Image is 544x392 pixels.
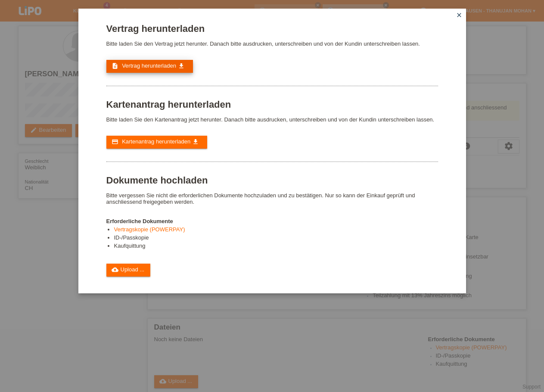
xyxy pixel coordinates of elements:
[106,264,151,277] a: cloud_uploadUpload ...
[112,138,118,145] i: credit_card
[122,62,176,69] span: Vertrag herunterladen
[106,192,438,205] p: Bitte vergessen Sie nicht die erforderlichen Dokumente hochzuladen und zu bestätigen. Nur so kann...
[114,243,438,251] li: Kaufquittung
[106,136,207,149] a: credit_card Kartenantrag herunterladen get_app
[106,116,438,123] p: Bitte laden Sie den Kartenantrag jetzt herunter. Danach bitte ausdrucken, unterschreiben und von ...
[106,60,193,73] a: description Vertrag herunterladen get_app
[106,23,438,34] h1: Vertrag herunterladen
[178,62,185,69] i: get_app
[122,138,190,145] span: Kartenantrag herunterladen
[112,62,118,69] i: description
[112,266,118,273] i: cloud_upload
[106,175,438,186] h1: Dokumente hochladen
[106,99,438,110] h1: Kartenantrag herunterladen
[456,12,463,19] i: close
[114,234,438,243] li: ID-/Passkopie
[114,226,185,233] a: Vertragskopie (POWERPAY)
[454,11,465,21] a: close
[192,138,199,145] i: get_app
[106,40,438,47] p: Bitte laden Sie den Vertrag jetzt herunter. Danach bitte ausdrucken, unterschreiben und von der K...
[106,218,438,224] h4: Erforderliche Dokumente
